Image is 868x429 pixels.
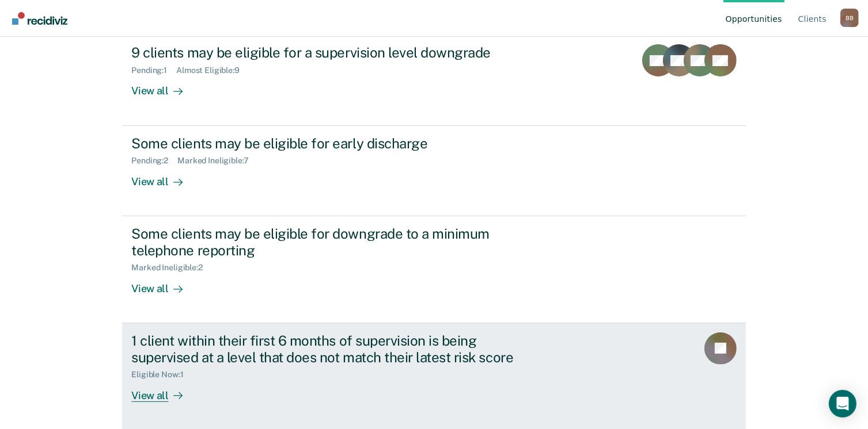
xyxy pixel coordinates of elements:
[131,263,211,273] div: Marked Ineligible : 2
[829,390,856,417] div: Open Intercom Messenger
[131,156,177,166] div: Pending : 2
[131,380,196,402] div: View all
[131,66,176,75] div: Pending : 1
[131,370,192,380] div: Eligible Now : 1
[131,166,196,188] div: View all
[840,9,859,27] div: B B
[131,135,536,152] div: Some clients may be eligible for early discharge
[131,44,536,61] div: 9 clients may be eligible for a supervision level downgrade
[122,216,745,323] a: Some clients may be eligible for downgrade to a minimum telephone reportingMarked Ineligible:2Vie...
[131,75,196,98] div: View all
[131,225,536,259] div: Some clients may be eligible for downgrade to a minimum telephone reporting
[122,35,745,125] a: 9 clients may be eligible for a supervision level downgradePending:1Almost Eligible:9View all
[840,9,859,27] button: Profile dropdown button
[131,273,196,295] div: View all
[131,332,536,366] div: 1 client within their first 6 months of supervision is being supervised at a level that does not ...
[177,156,257,166] div: Marked Ineligible : 7
[176,66,249,75] div: Almost Eligible : 9
[12,12,67,25] img: Recidiviz
[122,126,745,216] a: Some clients may be eligible for early dischargePending:2Marked Ineligible:7View all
